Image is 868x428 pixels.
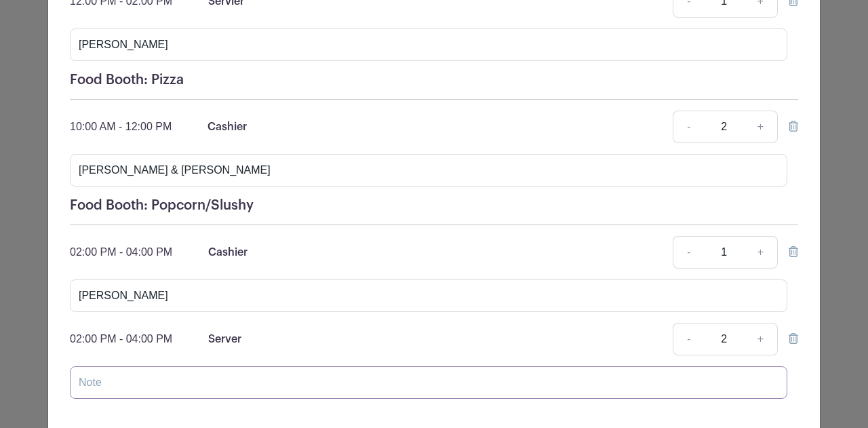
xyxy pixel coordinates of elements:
a: + [744,323,778,355]
input: Note [70,279,787,312]
input: Note [70,154,787,187]
a: + [744,236,778,269]
input: Note [70,366,787,399]
span: Cashier [208,247,248,258]
h5: Food Booth: Popcorn/Slushy [70,197,798,214]
span: 02:00 PM - 04:00 PM [70,333,172,345]
span: 10:00 AM - 12:00 PM [70,121,172,132]
span: Server [208,334,241,345]
a: - [673,111,704,143]
a: - [673,323,704,355]
h5: Food Booth: Pizza [70,72,798,88]
input: Note [70,28,787,61]
a: + [744,111,778,143]
span: 02:00 PM - 04:00 PM [70,246,172,258]
span: Cashier [208,121,247,132]
a: - [673,236,704,269]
